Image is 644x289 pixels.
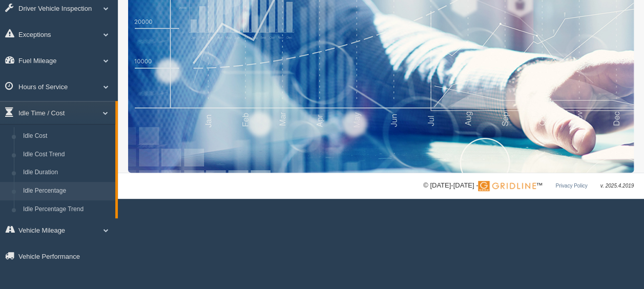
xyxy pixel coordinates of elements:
[423,180,634,191] div: © [DATE]-[DATE] - ™
[600,183,634,189] span: v. 2025.4.2019
[18,146,115,164] a: Idle Cost Trend
[18,182,115,200] a: Idle Percentage
[555,183,587,189] a: Privacy Policy
[478,181,536,191] img: Gridline
[18,200,115,219] a: Idle Percentage Trend
[18,163,115,182] a: Idle Duration
[18,127,115,146] a: Idle Cost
